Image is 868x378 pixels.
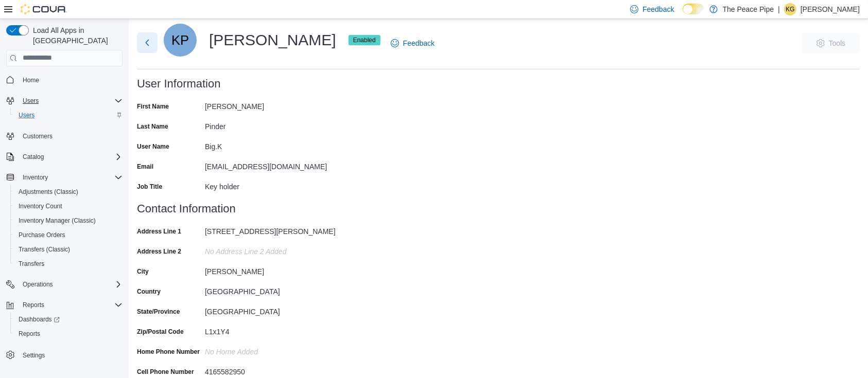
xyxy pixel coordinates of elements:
p: | [778,3,780,15]
span: Operations [23,280,53,289]
a: Inventory Manager (Classic) [14,214,100,227]
button: Home [2,73,127,87]
label: Country [137,287,161,296]
a: Inventory Count [14,200,66,212]
p: [PERSON_NAME] [801,3,860,15]
button: Users [10,108,127,122]
a: Transfers (Classic) [14,243,74,256]
span: Reports [19,299,123,311]
span: Adjustments (Classic) [14,186,123,198]
button: Inventory Count [10,199,127,213]
button: Inventory Manager (Classic) [10,213,127,228]
label: Job Title [137,183,162,191]
div: [EMAIL_ADDRESS][DOMAIN_NAME] [205,158,343,171]
span: KP [171,24,189,57]
span: Inventory [19,171,123,184]
span: Dashboards [19,315,60,323]
span: Settings [19,348,123,361]
span: Catalog [23,153,44,161]
a: Customers [19,130,57,142]
a: Adjustments (Classic) [14,186,82,198]
button: Purchase Orders [10,228,127,242]
span: Home [23,76,39,84]
span: Transfers [19,260,44,268]
label: Address Line 1 [137,227,181,236]
label: Home Phone Number [137,348,200,356]
a: Home [19,74,43,86]
span: Feedback [643,4,674,14]
button: Reports [19,299,48,311]
div: [GEOGRAPHIC_DATA] [205,303,343,316]
div: [PERSON_NAME] [205,263,343,276]
span: Reports [23,301,44,309]
div: No Home added [205,344,343,356]
div: Khushi Gajeeban [784,3,796,15]
a: Dashboards [14,313,64,326]
span: Settings [23,351,45,359]
span: Transfers (Classic) [19,245,70,254]
a: Dashboards [10,312,127,327]
button: Catalog [19,151,48,163]
span: Purchase Orders [19,231,65,239]
span: Transfers [14,258,123,270]
button: Customers [2,129,127,143]
a: Settings [19,349,49,362]
button: Transfers (Classic) [10,242,127,257]
label: Address Line 2 [137,247,181,256]
span: Inventory Manager (Classic) [14,214,123,227]
button: Adjustments (Classic) [10,185,127,199]
div: No Address Line 2 added [205,243,343,256]
div: Big.K [205,138,343,151]
label: Zip/Postal Code [137,328,184,336]
span: Enabled [353,35,376,45]
span: Users [19,95,123,107]
button: Inventory [2,170,127,185]
span: Home [19,74,123,86]
span: Catalog [19,151,123,163]
span: Load All Apps in [GEOGRAPHIC_DATA] [29,25,123,46]
a: Users [14,109,39,121]
button: Inventory [19,171,52,184]
span: Customers [23,132,53,140]
div: [STREET_ADDRESS][PERSON_NAME] [205,223,343,236]
a: Reports [14,328,44,340]
button: Settings [2,347,127,362]
div: L1x1Y4 [205,323,343,336]
span: Reports [14,328,123,340]
a: Feedback [387,33,439,53]
label: Cell Phone Number [137,368,194,376]
div: 4165582950 [205,364,343,376]
label: City [137,267,149,276]
span: Users [19,111,34,119]
span: KG [786,3,794,15]
button: Operations [19,278,57,291]
h3: Contact Information [137,203,236,215]
span: Inventory [23,173,48,182]
p: The Peace Pipe [723,3,774,15]
button: Tools [802,33,860,53]
span: Inventory Count [19,202,62,210]
label: Last Name [137,122,168,131]
button: Next [137,32,158,53]
span: Inventory Count [14,200,123,212]
label: Email [137,163,153,171]
span: Dark Mode [683,14,683,15]
div: [PERSON_NAME] [205,98,343,111]
div: Pinder [205,118,343,131]
span: Reports [19,330,40,338]
button: Reports [10,327,127,341]
span: Purchase Orders [14,229,123,241]
button: Users [2,94,127,108]
input: Dark Mode [683,4,704,14]
span: Enabled [349,35,380,45]
span: Feedback [403,38,435,48]
button: Operations [2,277,127,292]
div: Kirk Pinder [164,24,197,57]
div: [GEOGRAPHIC_DATA] [205,283,343,296]
span: Dashboards [14,313,123,326]
span: Transfers (Classic) [14,243,123,256]
label: First Name [137,102,169,111]
button: Transfers [10,257,127,271]
span: Operations [19,278,123,291]
span: Users [23,97,39,105]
